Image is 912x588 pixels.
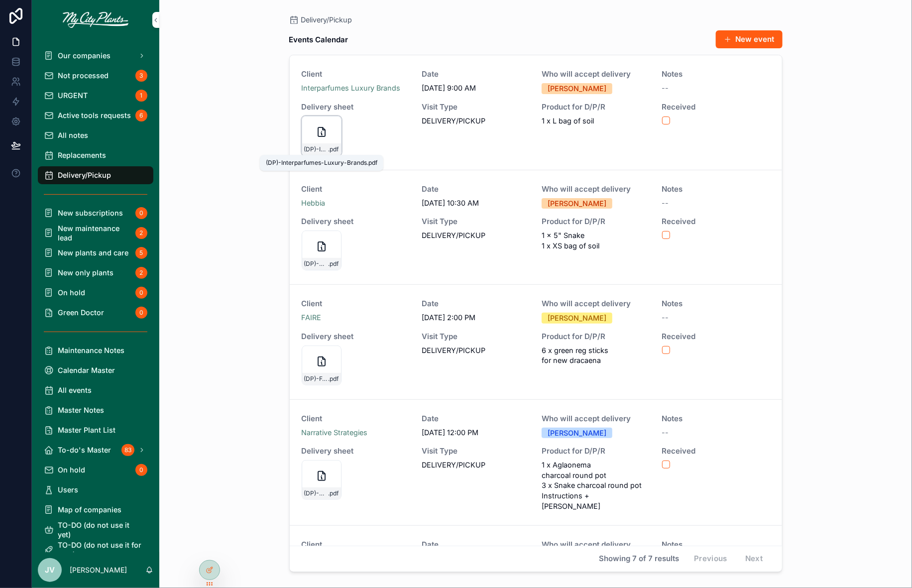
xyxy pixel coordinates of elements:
a: URGENT1 [38,87,153,105]
a: Maintenance Notes [38,342,153,359]
span: (DP)-Hebbia [304,260,329,268]
a: Not processed3 [38,67,153,85]
span: Product for D/P/R [542,102,650,112]
span: URGENT [58,91,88,100]
span: 1 x L bag of soil [542,116,650,126]
div: 5 [135,247,147,259]
span: Product for D/P/R [542,217,650,227]
span: -- [662,198,669,209]
a: Narrative Strategies [302,428,368,438]
p: [PERSON_NAME] [70,565,127,575]
span: Who will accept delivery [542,540,650,550]
a: Map of companies [38,501,153,519]
a: Interparfumes Luxury Brands [302,83,401,94]
span: Delivery sheet [302,446,410,456]
span: -- [662,313,669,323]
a: On hold0 [38,461,153,479]
span: Product for D/P/R [542,332,650,342]
span: Received [662,332,770,342]
span: Our companies [58,51,111,60]
a: ClientNarrative StrategiesDate[DATE] 12:00 PMWho will accept delivery[PERSON_NAME]Notes--Delivery... [290,400,782,526]
span: New plants and care [58,248,128,257]
a: Hebbia [302,198,326,209]
span: Client [302,299,410,309]
span: Delivery/Pickup [301,15,352,25]
span: Who will accept delivery [542,299,650,309]
span: Notes [662,540,770,550]
span: Notes [662,184,770,194]
img: App logo [63,12,128,28]
span: Master Plant List [58,425,115,435]
a: TO-DO (do not use it for now) [38,541,153,559]
div: 0 [135,307,147,319]
span: Visit Type [422,102,530,112]
a: ClientInterparfumes Luxury BrandsDate[DATE] 9:00 AMWho will accept delivery[PERSON_NAME]Notes--De... [290,55,782,170]
div: [PERSON_NAME] [548,313,606,324]
span: Delivery sheet [302,102,410,112]
a: Replacements [38,146,153,164]
span: Visit Type [422,446,530,456]
div: [PERSON_NAME] [548,198,606,209]
span: Date [422,69,530,79]
a: Delivery/Pickup [38,166,153,184]
div: 6 [135,110,147,121]
span: JV [45,565,55,576]
span: [DATE] 9:00 AM [422,83,530,94]
div: 83 [121,444,134,456]
span: -- [662,428,669,438]
span: DELIVERY/PICKUP [422,231,530,241]
span: Date [422,299,530,309]
span: Notes [662,299,770,309]
span: TO-DO (do not use it yet) [58,520,143,539]
span: New maintenance lead [58,224,131,242]
span: -- [662,83,669,94]
a: Active tools requests6 [38,107,153,124]
div: 0 [135,207,147,219]
span: [DATE] 12:00 PM [422,428,530,438]
a: New event [716,30,783,48]
h1: Events Calendar [289,34,348,45]
span: Client [302,69,410,79]
div: 2 [135,227,147,239]
span: Notes [662,414,770,424]
span: DELIVERY/PICKUP [422,116,530,126]
span: .pdf [329,145,339,153]
a: On hold0 [38,284,153,302]
span: (DP)-FAIRE [304,375,329,383]
span: Delivery/Pickup [58,170,111,180]
a: All events [38,381,153,399]
span: (DP)-Interparfumes-Luxury-Brands [304,145,329,153]
a: Delivery/Pickup [289,15,352,25]
span: Delivery sheet [302,332,410,342]
span: [DATE] 10:30 AM [422,198,530,209]
span: Users [58,485,78,494]
span: Green Doctor [58,308,104,317]
span: .pdf [329,489,339,497]
span: To-do's Master [58,445,111,455]
div: 0 [135,464,147,476]
div: scrollable content [32,40,159,552]
span: Map of companies [58,505,121,514]
a: New only plants2 [38,264,153,282]
div: [PERSON_NAME] [548,83,606,94]
span: Client [302,414,410,424]
span: 1 x 5" Snake 1 x XS bag of soil [542,231,650,251]
span: Active tools requests [58,111,131,120]
span: Who will accept delivery [542,414,650,424]
span: Who will accept delivery [542,69,650,79]
span: All events [58,385,92,395]
span: Client [302,184,410,194]
span: Received [662,446,770,456]
a: Our companies [38,47,153,65]
a: Green Doctor0 [38,304,153,322]
span: Not processed [58,71,109,80]
span: .pdf [329,375,339,383]
span: .pdf [329,260,339,268]
a: Users [38,481,153,499]
span: Notes [662,69,770,79]
a: ClientHebbiaDate[DATE] 10:30 AMWho will accept delivery[PERSON_NAME]Notes--Delivery sheet(DP)-Heb... [290,170,782,285]
span: New subscriptions [58,208,123,218]
a: Master Plant List [38,421,153,439]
